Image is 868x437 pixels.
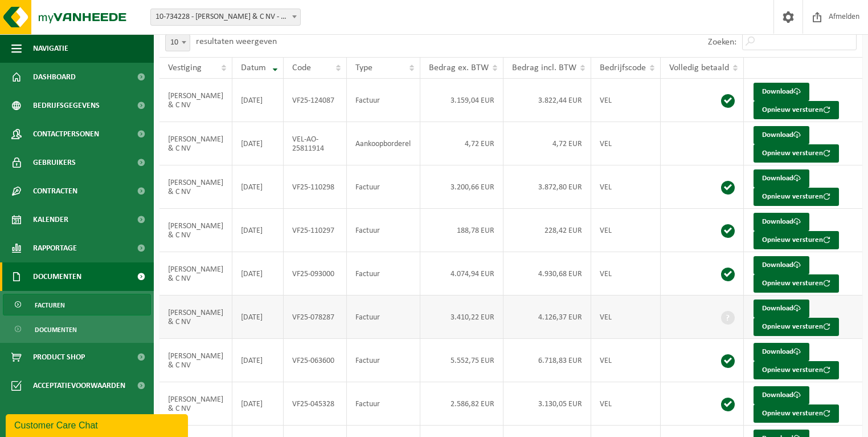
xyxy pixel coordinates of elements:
span: Rapportage [33,234,77,262]
span: 10-734228 - BASTIN & C NV - WETTEREN [150,9,301,26]
td: [PERSON_NAME] & C NV [159,252,232,296]
td: VF25-063600 [284,339,346,382]
span: 10 [165,34,190,51]
button: Opnieuw versturen [754,404,839,423]
td: Factuur [347,339,420,382]
td: VF25-045328 [284,382,346,426]
button: Opnieuw versturen [754,318,839,336]
a: Download [754,83,809,101]
a: Download [754,343,809,361]
td: [PERSON_NAME] & C NV [159,296,232,339]
span: Code [292,63,311,72]
td: Factuur [347,209,420,252]
td: [PERSON_NAME] & C NV [159,79,232,122]
span: 10-734228 - BASTIN & C NV - WETTEREN [151,9,300,25]
a: Facturen [3,294,151,315]
iframe: chat widget [6,412,190,437]
button: Opnieuw versturen [754,274,839,293]
td: VEL [591,79,661,122]
td: 4.126,37 EUR [503,296,591,339]
span: Bedrag incl. BTW [512,63,576,72]
td: VEL-AO-25811914 [284,122,346,165]
span: Kalender [33,205,68,234]
span: Contracten [33,177,77,205]
td: VF25-078287 [284,296,346,339]
span: Datum [241,63,266,72]
a: Download [754,256,809,274]
span: Facturen [35,294,65,316]
span: Gebruikers [33,148,76,177]
span: Documenten [33,262,81,291]
td: VF25-110297 [284,209,346,252]
span: Volledig betaald [669,63,729,72]
a: Download [754,169,809,188]
span: Dashboard [33,63,76,91]
button: Opnieuw versturen [754,361,839,379]
td: 228,42 EUR [503,209,591,252]
td: 3.822,44 EUR [503,79,591,122]
td: [DATE] [232,252,284,296]
td: 4.930,68 EUR [503,252,591,296]
td: Factuur [347,382,420,426]
td: VEL [591,339,661,382]
td: Aankoopborderel [347,122,420,165]
td: VEL [591,122,661,165]
td: VF25-124087 [284,79,346,122]
td: VEL [591,209,661,252]
td: 2.586,82 EUR [420,382,503,426]
span: Bedrijfscode [600,63,646,72]
a: Documenten [3,318,151,340]
td: 4.074,94 EUR [420,252,503,296]
td: Factuur [347,296,420,339]
td: 3.872,80 EUR [503,165,591,209]
td: 3.410,22 EUR [420,296,503,339]
td: [DATE] [232,339,284,382]
td: VEL [591,382,661,426]
td: VEL [591,296,661,339]
span: Navigatie [33,34,68,63]
td: [DATE] [232,165,284,209]
span: Acceptatievoorwaarden [33,371,125,400]
td: [PERSON_NAME] & C NV [159,339,232,382]
span: Documenten [35,319,77,341]
button: Opnieuw versturen [754,188,839,206]
span: Bedrag ex. BTW [429,63,489,72]
span: Type [355,63,372,72]
td: 4,72 EUR [503,122,591,165]
button: Opnieuw versturen [754,231,839,249]
span: 10 [166,35,190,51]
td: 3.130,05 EUR [503,382,591,426]
td: VEL [591,165,661,209]
a: Download [754,213,809,231]
button: Opnieuw versturen [754,144,839,163]
a: Download [754,386,809,404]
td: [PERSON_NAME] & C NV [159,165,232,209]
span: Bedrijfsgegevens [33,91,100,120]
td: 3.200,66 EUR [420,165,503,209]
td: [DATE] [232,382,284,426]
td: [PERSON_NAME] & C NV [159,209,232,252]
td: 188,78 EUR [420,209,503,252]
span: Product Shop [33,343,85,371]
label: resultaten weergeven [196,37,277,46]
td: [DATE] [232,209,284,252]
td: [PERSON_NAME] & C NV [159,122,232,165]
td: 5.552,75 EUR [420,339,503,382]
a: Download [754,126,809,144]
td: [DATE] [232,122,284,165]
label: Zoeken: [708,38,736,47]
td: [PERSON_NAME] & C NV [159,382,232,426]
td: 3.159,04 EUR [420,79,503,122]
td: [DATE] [232,79,284,122]
a: Download [754,300,809,318]
td: Factuur [347,252,420,296]
td: Factuur [347,79,420,122]
td: Factuur [347,165,420,209]
td: VEL [591,252,661,296]
td: VF25-110298 [284,165,346,209]
span: Vestiging [168,63,202,72]
td: 4,72 EUR [420,122,503,165]
td: 6.718,83 EUR [503,339,591,382]
td: [DATE] [232,296,284,339]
